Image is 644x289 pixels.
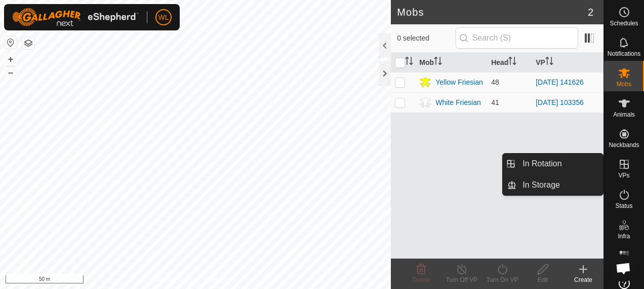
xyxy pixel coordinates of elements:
span: 0 selected [397,33,455,44]
button: – [5,66,17,79]
button: Map Layers [22,37,34,49]
span: 2 [588,5,593,20]
input: Search (S) [456,27,578,49]
span: Mobs [617,81,631,87]
button: + [5,53,17,65]
span: In Rotation [522,158,561,170]
p-sorticon: Activate to sort [405,58,413,66]
div: Turn Off VP [441,275,482,284]
div: White Friesian [435,97,480,108]
li: In Storage [503,175,603,195]
a: In Rotation [516,154,603,174]
span: 41 [491,98,499,106]
a: [DATE] 103356 [536,98,584,106]
th: VP [532,53,603,73]
button: Reset Map [5,37,17,49]
span: 48 [491,78,499,86]
a: Contact Us [206,276,235,285]
p-sorticon: Activate to sort [434,58,442,66]
img: Gallagher Logo [12,8,139,26]
span: Animals [613,112,635,118]
span: WL [158,12,169,23]
span: Neckbands [609,142,639,148]
a: In Storage [516,175,603,195]
th: Head [487,53,532,73]
span: Schedules [610,20,638,26]
span: Delete [413,276,430,283]
p-sorticon: Activate to sort [508,58,516,66]
span: In Storage [522,179,560,191]
span: VPs [618,172,629,178]
div: Create [563,275,603,284]
li: In Rotation [503,154,603,174]
th: Mob [415,53,487,73]
span: Heatmap [612,264,636,270]
div: Yellow Friesian [435,77,483,88]
a: [DATE] 141626 [536,78,584,86]
div: Edit [522,275,563,284]
h2: Mobs [397,6,588,18]
a: Open chat [610,255,637,282]
p-sorticon: Activate to sort [545,58,553,66]
span: Status [615,203,632,209]
div: Turn On VP [482,275,522,284]
span: Notifications [608,51,640,57]
span: Infra [618,233,630,239]
a: Privacy Policy [155,276,193,285]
